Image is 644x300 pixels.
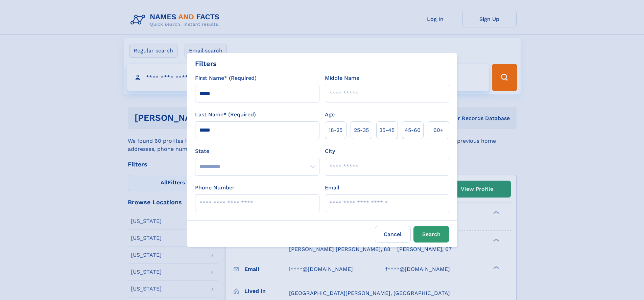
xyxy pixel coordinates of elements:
label: Age [325,111,335,119]
label: First Name* (Required) [195,74,257,82]
span: 60+ [433,126,444,134]
span: 45‑60 [405,126,421,134]
span: 18‑25 [329,126,342,134]
label: Middle Name [325,74,359,82]
span: 25‑35 [354,126,369,134]
label: Last Name* (Required) [195,111,256,119]
span: 35‑45 [379,126,395,134]
div: Filters [195,59,217,69]
label: Email [325,184,339,192]
label: Cancel [375,226,411,243]
button: Search [413,226,449,243]
label: State [195,147,319,155]
label: Phone Number [195,184,235,192]
label: City [325,147,335,155]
